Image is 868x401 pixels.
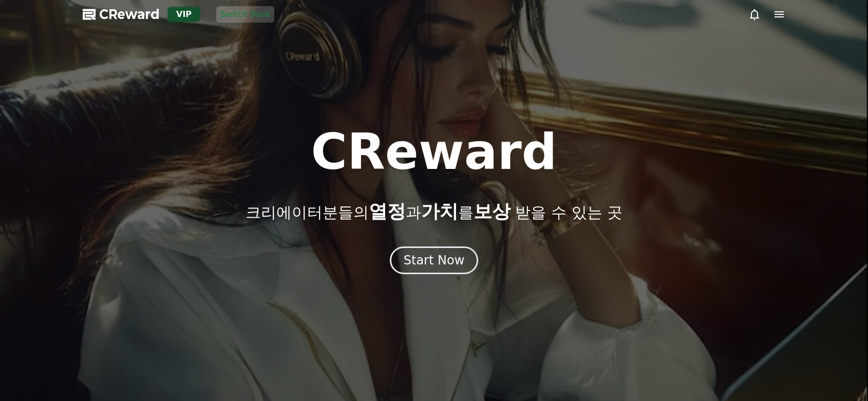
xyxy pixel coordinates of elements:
[390,246,479,274] button: Start Now
[168,7,200,22] div: VIP
[83,6,160,23] a: CReward
[216,6,274,23] button: Switch Back
[404,252,465,269] div: Start Now
[311,127,557,177] h1: CReward
[369,201,406,222] span: 열정
[390,257,479,266] a: Start Now
[246,201,622,222] p: 크리에이터분들의 과 를 받을 수 있는 곳
[474,201,511,222] span: 보상
[99,6,160,23] span: CReward
[421,201,458,222] span: 가치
